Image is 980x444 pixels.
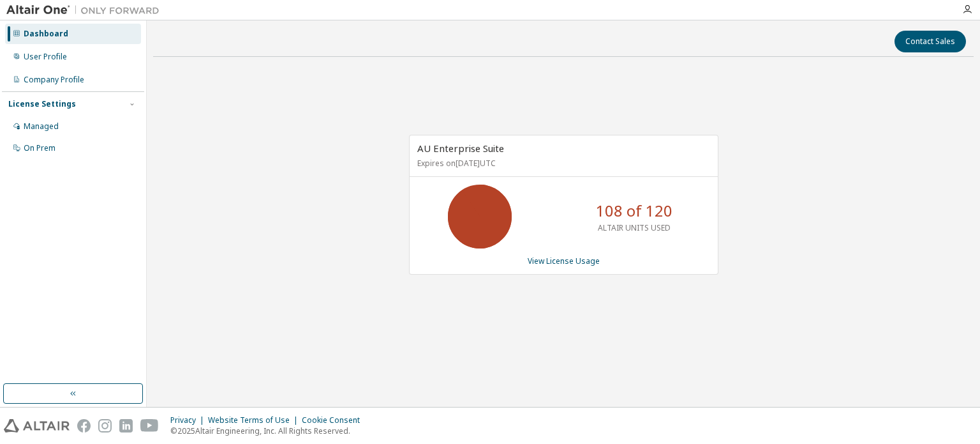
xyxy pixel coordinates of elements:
img: instagram.svg [98,419,112,433]
div: Company Profile [24,75,84,85]
span: AU Enterprise Suite [417,142,504,155]
div: Cookie Consent [302,415,367,425]
p: © 2025 Altair Engineering, Inc. All Rights Reserved. [170,425,367,436]
p: ALTAIR UNITS USED [598,222,671,233]
img: Altair One [6,4,166,17]
div: Dashboard [24,29,68,39]
button: Contact Sales [895,31,966,52]
img: youtube.svg [140,419,159,433]
img: linkedin.svg [119,419,133,433]
a: View License Usage [528,256,600,266]
p: Expires on [DATE] UTC [417,158,707,169]
div: User Profile [24,52,67,62]
div: Managed [24,121,59,132]
div: License Settings [8,99,76,109]
p: 108 of 120 [596,200,672,222]
img: facebook.svg [77,419,91,433]
img: altair_logo.svg [4,419,70,433]
div: Privacy [170,415,208,425]
div: On Prem [24,143,56,153]
div: Website Terms of Use [208,415,302,425]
